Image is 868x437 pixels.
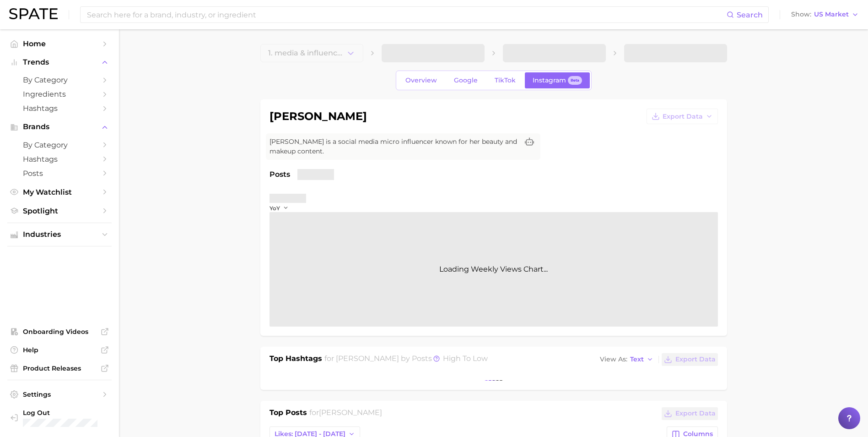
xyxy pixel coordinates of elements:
[23,39,96,48] span: Home
[270,169,290,180] span: Posts
[7,361,112,375] a: Product Releases
[525,72,590,88] a: InstagramBeta
[454,76,478,84] span: Google
[7,37,112,51] a: Home
[737,11,763,19] span: Search
[663,113,703,120] span: Export Data
[260,44,363,62] button: 1. media & influencersChoose Category
[23,58,96,66] span: Trends
[814,12,849,17] span: US Market
[23,141,96,149] span: by Category
[789,9,861,21] button: ShowUS Market
[23,90,96,98] span: Ingredients
[7,87,112,101] a: Ingredients
[23,104,96,113] span: Hashtags
[791,12,811,17] span: Show
[598,354,656,366] button: View AsText
[7,185,112,199] a: My Watchlist
[270,137,518,156] span: [PERSON_NAME] is a social media micro influencer known for her beauty and makeup content.
[7,55,112,69] button: Trends
[7,101,112,115] a: Hashtags
[336,354,399,363] span: [PERSON_NAME]
[23,230,96,239] span: Industries
[7,406,112,430] a: Log out. Currently logged in with e-mail CSnow@ulta.com.
[23,188,96,197] span: My Watchlist
[446,72,485,88] a: Google
[495,76,516,84] span: TikTok
[533,76,566,84] span: Instagram
[23,328,96,336] span: Onboarding Videos
[7,138,112,152] a: by Category
[23,123,96,131] span: Brands
[7,152,112,166] a: Hashtags
[9,8,58,19] img: SPATE
[23,76,96,84] span: by Category
[662,407,717,420] button: Export Data
[405,76,437,84] span: Overview
[268,49,346,57] span: 1. media & influencers Choose Category
[7,388,112,401] a: Settings
[324,353,488,366] h2: for by Posts
[270,204,289,212] button: YoY
[23,409,104,417] span: Log Out
[86,7,727,22] input: Search here for a brand, industry, or ingredient
[571,76,579,84] span: Beta
[7,325,112,339] a: Onboarding Videos
[7,204,112,218] a: Spotlight
[309,407,382,421] h2: for
[398,72,445,88] a: Overview
[600,357,627,362] span: View As
[270,407,307,421] h1: Top Posts
[675,410,716,417] span: Export Data
[23,169,96,178] span: Posts
[270,353,322,366] h1: Top Hashtags
[7,166,112,180] a: Posts
[630,357,644,362] span: Text
[7,73,112,87] a: by Category
[7,228,112,241] button: Industries
[7,120,112,134] button: Brands
[443,354,488,363] span: high to low
[675,355,716,363] span: Export Data
[23,346,96,354] span: Help
[7,343,112,357] a: Help
[319,408,382,417] span: [PERSON_NAME]
[270,212,718,327] div: Loading Weekly Views Chart...
[270,204,280,212] span: YoY
[23,207,96,215] span: Spotlight
[23,390,96,399] span: Settings
[662,353,717,366] button: Export Data
[487,72,523,88] a: TikTok
[23,155,96,164] span: Hashtags
[270,111,367,122] h1: [PERSON_NAME]
[23,364,96,372] span: Product Releases
[647,109,718,124] button: Export Data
